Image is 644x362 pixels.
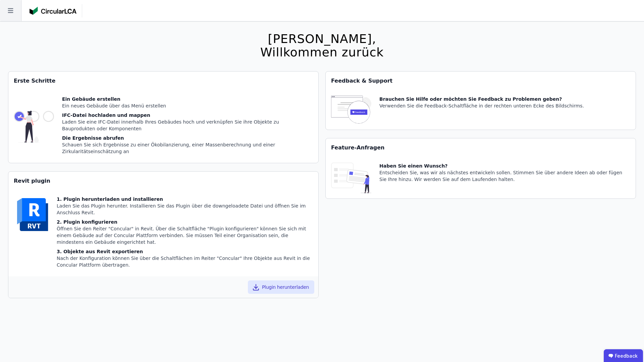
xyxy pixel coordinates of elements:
[14,196,51,233] img: revit-YwGVQcbs.svg
[379,96,584,102] div: Brauchen Sie Hilfe oder möchten Sie Feedback zu Problemen geben?
[57,225,313,245] div: Öffnen Sie den Reiter "Concular" in Revit. Über die Schaltfläche "Plugin konfigurieren" können Si...
[57,202,313,216] div: Laden Sie das Plugin herunter. Installieren Sie das Plugin über die downgeloadete Datei und öffne...
[57,196,313,202] div: 1. Plugin herunterladen und installieren
[326,138,636,157] div: Feature-Anfragen
[379,102,584,109] div: Verwenden Sie die Feedback-Schaltfläche in der rechten unteren Ecke des Bildschirms.
[62,135,313,141] div: Die Ergebnisse abrufen
[260,32,384,46] div: [PERSON_NAME],
[62,112,313,119] div: IFC-Datei hochladen und mappen
[57,219,313,225] div: 2. Plugin konfigurieren
[379,163,630,169] div: Haben Sie einen Wunsch?
[62,96,313,102] div: Ein Gebäude erstellen
[379,169,630,183] div: Entscheiden Sie, was wir als nächstes entwickeln sollen. Stimmen Sie über andere Ideen ab oder fü...
[62,119,313,132] div: Laden Sie eine IFC-Datei innerhalb Ihres Gebäudes hoch und verknüpfen Sie ihre Objekte zu Bauprod...
[8,172,318,190] div: Revit plugin
[62,141,313,155] div: Schauen Sie sich Ergebnisse zu einer Ökobilanzierung, einer Massenberechnung und einer Zirkularit...
[8,72,318,90] div: Erste Schritte
[30,7,76,15] img: Concular
[57,255,313,268] div: Nach der Konfiguration können Sie über die Schaltflächen im Reiter "Concular" Ihre Objekte aus Re...
[331,96,371,124] img: feedback-icon-HCTs5lye.svg
[57,248,313,255] div: 3. Objekte aus Revit exportieren
[260,46,384,59] div: Willkommen zurück
[14,96,54,157] img: getting_started_tile-DrF_GRSv.svg
[326,72,636,90] div: Feedback & Support
[331,163,371,193] img: feature_request_tile-UiXE1qGU.svg
[62,102,313,109] div: Ein neues Gebäude über das Menü erstellen
[248,280,314,294] button: Plugin herunterladen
